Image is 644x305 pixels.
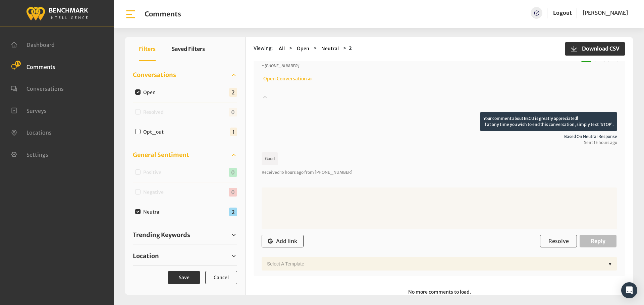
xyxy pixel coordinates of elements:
[11,63,55,70] a: Comments 14
[135,129,141,134] input: Opt_out
[548,238,569,244] span: Resolve
[262,134,617,140] span: Based on neutral response
[11,85,64,91] a: Conversations
[172,37,205,61] button: Saved Filters
[133,70,237,80] a: Conversations
[26,151,48,158] span: Settings
[621,282,637,298] div: Open Intercom Messenger
[264,257,605,271] div: Select a Template
[583,9,628,16] span: [PERSON_NAME]
[141,189,169,196] label: Negative
[230,128,237,136] span: 1
[133,251,159,260] span: Location
[26,42,55,48] span: Dashboard
[141,169,167,176] label: Positive
[583,7,628,19] a: [PERSON_NAME]
[141,209,166,216] label: Neutral
[145,10,181,18] h1: Comments
[262,140,617,146] span: Sent 15 hours ago
[135,209,141,214] input: Neutral
[15,61,21,67] span: 14
[540,235,577,247] button: Resolve
[11,107,47,113] a: Surveys
[141,109,169,116] label: Resolved
[349,45,352,51] strong: 2
[254,45,273,53] span: Viewing:
[133,150,189,159] span: General Sentiment
[229,168,237,177] span: 0
[254,284,625,300] p: No more comments to load.
[553,9,572,16] a: Logout
[205,271,237,284] button: Cancel
[11,129,52,135] a: Locations
[605,257,615,271] div: ▼
[141,129,169,136] label: Opt_out
[295,45,311,53] button: Open
[229,208,237,216] span: 2
[319,45,341,53] button: Neutral
[578,45,620,53] span: Download CSV
[229,188,237,197] span: 0
[11,41,55,48] a: Dashboard
[139,37,156,61] button: Filters
[11,151,48,157] a: Settings
[26,85,64,92] span: Conversations
[280,170,304,175] span: 15 hours ago
[565,42,625,56] button: Download CSV
[26,129,52,136] span: Locations
[133,251,237,261] a: Location
[26,63,55,70] span: Comments
[480,112,617,131] p: Your comment about EECU is greatly appreciated! If at any time you wish to end this conversation,...
[262,170,279,175] span: Received
[133,230,190,239] span: Trending Keywords
[133,70,176,79] span: Conversations
[135,89,141,95] input: Open
[133,230,237,240] a: Trending Keywords
[26,5,88,21] img: benchmark
[229,88,237,97] span: 2
[26,107,47,114] span: Surveys
[262,235,304,247] button: Add link
[262,76,312,82] a: Open Conversation
[553,7,572,19] a: Logout
[262,152,278,165] p: Good
[229,108,237,117] span: 0
[168,271,200,284] button: Save
[133,150,237,160] a: General Sentiment
[141,89,161,96] label: Open
[304,170,353,175] span: from [PHONE_NUMBER]
[277,45,287,53] button: All
[125,8,137,20] img: bar
[262,63,299,68] i: ~ [PHONE_NUMBER]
